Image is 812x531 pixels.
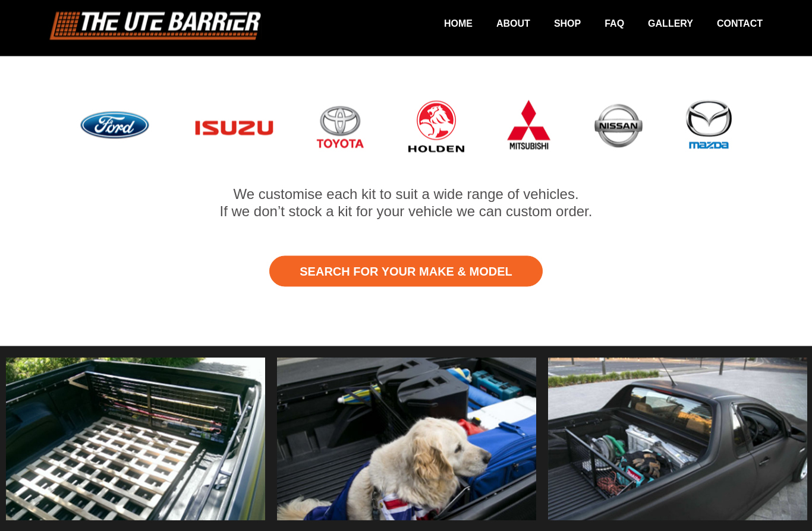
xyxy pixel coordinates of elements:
[316,88,366,165] img: Toyota
[78,88,152,165] img: ford.png
[693,12,763,35] a: Contact
[420,12,473,35] a: Home
[624,12,693,35] a: Gallery
[49,12,262,40] img: logo.png
[269,256,542,287] a: Search for Your Make & Model
[684,88,734,165] img: Mazda
[581,12,624,35] a: FAQ
[473,12,530,35] a: About
[49,30,763,59] h2: Suits most makes and models
[530,12,581,35] a: Shop
[593,88,644,165] img: Nissan
[191,88,276,165] img: Isuzu
[405,88,467,165] img: Holden
[506,88,553,165] img: Mitsubishi
[49,186,763,220] p: We customise each kit to suit a wide range of vehicles. If we don’t stock a kit for your vehicle ...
